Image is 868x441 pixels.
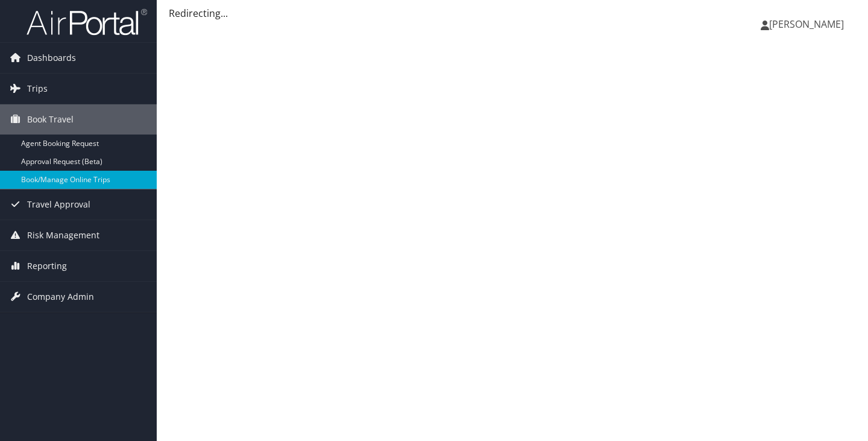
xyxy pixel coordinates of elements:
[769,17,844,31] span: [PERSON_NAME]
[169,6,856,21] div: Redirecting...
[27,189,90,220] span: Travel Approval
[27,282,94,312] span: Company Admin
[27,43,76,73] span: Dashboards
[27,8,147,36] img: airportal-logo.png
[27,220,99,250] span: Risk Management
[761,6,856,42] a: [PERSON_NAME]
[27,104,74,135] span: Book Travel
[27,74,48,104] span: Trips
[27,251,67,281] span: Reporting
